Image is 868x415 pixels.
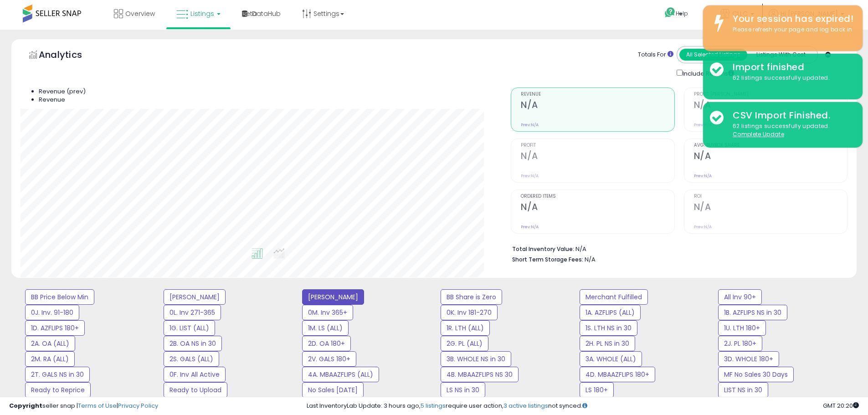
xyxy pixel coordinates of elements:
[718,289,762,305] button: All Inv 90+
[694,92,847,97] span: Profit [PERSON_NAME]
[580,305,641,320] button: 1A. AZFLIPS (ALL)
[25,320,85,336] button: 1D. AZFLIPS 180+
[512,243,841,254] li: N/A
[726,61,856,74] div: Import finished
[521,202,674,214] h2: N/A
[25,305,79,320] button: 0J. Inv. 91-180
[580,336,635,351] button: 2H. PL NS in 30
[441,367,519,382] button: 4B. MBAAZFLIPS NS 30
[726,109,856,122] div: CSV Import Finished.
[638,51,673,59] div: Totals For
[664,7,676,18] i: Get Help
[521,173,539,179] small: Prev: N/A
[302,351,356,367] button: 2V. GALS 180+
[302,289,364,305] button: [PERSON_NAME]
[512,245,574,253] b: Total Inventory Value:
[9,402,158,410] div: seller snap | |
[580,351,642,367] button: 3A. WHOLE (ALL)
[585,255,596,264] span: N/A
[521,100,674,112] h2: N/A
[694,173,712,179] small: Prev: N/A
[718,336,762,351] button: 2J. PL 180+
[733,130,784,138] u: Complete Update
[190,9,214,18] span: Listings
[580,382,614,398] button: LS 180+
[25,382,91,398] button: Ready to Reprice
[694,143,847,148] span: Avg. Buybox Share
[164,382,227,398] button: Ready to Upload
[441,382,485,398] button: LS NS in 30
[302,367,379,382] button: 4A. MBAAZFLIPS (ALL)
[676,10,688,17] span: Help
[441,305,498,320] button: 0K. Inv 181-270
[580,367,655,382] button: 4D. MBAAZFLIPS 180+
[164,336,222,351] button: 2B. OA NS in 30
[39,87,86,96] span: Revenue (prev)
[694,194,847,199] span: ROI
[118,401,158,410] a: Privacy Policy
[441,289,502,305] button: BB Share is Zero
[302,305,353,320] button: 0M. Inv 365+
[823,401,859,410] span: 2025-10-13 20:20 GMT
[307,402,859,410] div: Last InventoryLab Update: 3 hours ago, require user action, not synced.
[580,289,648,305] button: Merchant Fulfilled
[441,336,488,351] button: 2G. PL (ALL)
[39,95,65,104] span: Revenue
[164,351,219,367] button: 2S. GALS (ALL)
[421,401,446,410] a: 5 listings
[521,151,674,163] h2: N/A
[670,68,755,78] div: Include Returns
[718,305,787,320] button: 1B. AZFLIPS NS in 30
[25,351,75,367] button: 2M. RA (ALL)
[694,100,847,112] h2: N/A
[302,336,351,351] button: 2D. OA 180+
[164,320,215,336] button: 1G. LIST (ALL)
[521,143,674,148] span: Profit
[726,26,856,34] div: Please refresh your page and log back in
[726,74,856,82] div: 62 listings successfully updated.
[25,336,75,351] button: 2A. OA (ALL)
[521,224,539,230] small: Prev: N/A
[441,320,490,336] button: 1R. LTH (ALL)
[503,401,548,410] a: 3 active listings
[164,367,226,382] button: 0F. Inv All Active
[521,194,674,199] span: Ordered Items
[726,122,856,139] div: 62 listings successfully updated.
[25,367,90,382] button: 2T. GALS NS in 30
[441,351,511,367] button: 3B. WHOLE NS in 30
[726,12,856,26] div: Your session has expired!
[302,320,349,336] button: 1M. LS (ALL)
[125,9,155,18] span: Overview
[302,382,364,398] button: No Sales [DATE]
[679,49,747,61] button: All Selected Listings
[718,382,768,398] button: LIST NS in 30
[718,320,766,336] button: 1U. LTH 180+
[252,9,281,18] span: DataHub
[694,122,712,128] small: Prev: N/A
[164,305,221,320] button: 0L. Inv 271-365
[521,122,539,128] small: Prev: N/A
[694,151,847,163] h2: N/A
[9,401,42,410] strong: Copyright
[718,367,794,382] button: MF No Sales 30 Days
[164,289,226,305] button: [PERSON_NAME]
[25,289,94,305] button: BB Price Below Min
[78,401,117,410] a: Terms of Use
[580,320,637,336] button: 1S. LTH NS in 30
[694,202,847,214] h2: N/A
[718,351,779,367] button: 3D. WHOLE 180+
[694,224,712,230] small: Prev: N/A
[39,48,100,63] h5: Analytics
[512,256,583,263] b: Short Term Storage Fees:
[521,92,674,97] span: Revenue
